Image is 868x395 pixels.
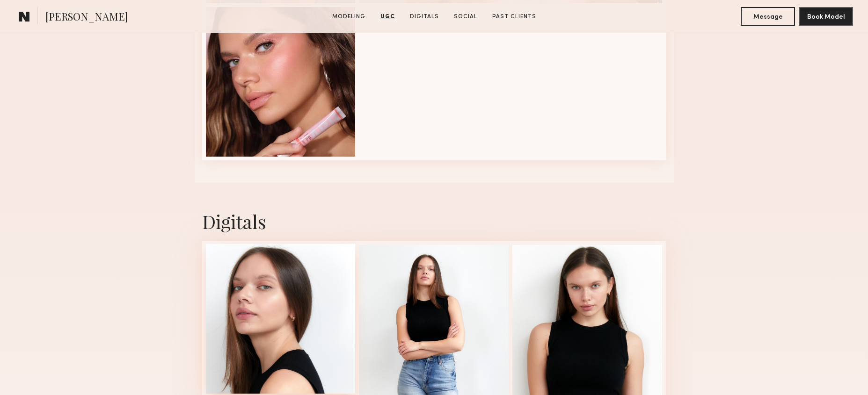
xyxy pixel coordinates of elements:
[450,13,481,21] a: Social
[799,12,853,20] a: Book Model
[377,13,399,21] a: UGC
[328,13,369,21] a: Modeling
[799,7,853,26] button: Book Model
[489,13,540,21] a: Past Clients
[202,209,666,234] div: Digitals
[406,13,443,21] a: Digitals
[45,9,128,26] span: [PERSON_NAME]
[741,7,795,26] button: Message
